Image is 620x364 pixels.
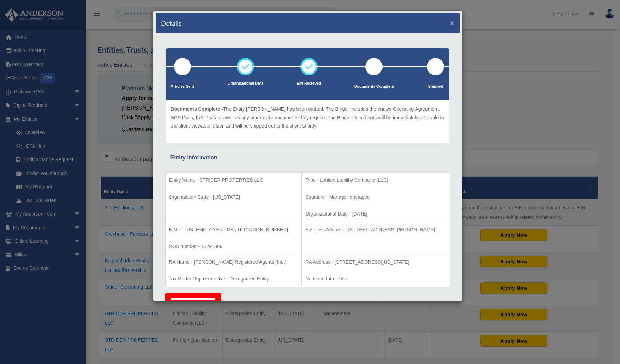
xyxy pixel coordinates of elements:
[169,225,298,234] p: EIN # - [US_EMPLOYER_IDENTIFICATION_NUMBER]
[171,106,223,112] span: Documents Complete -
[427,83,444,90] p: Shipped
[171,83,194,90] p: Articles Sent
[305,258,446,266] p: RA Address - [STREET_ADDRESS][US_STATE]
[170,153,445,163] div: Entity Information
[228,80,264,87] p: Organizational Date
[169,258,298,266] p: RA Name - [PERSON_NAME] Registered Agents (Inc.)
[161,18,182,28] h4: Details
[171,105,444,130] p: The Entity [PERSON_NAME] has been drafted. The Binder includes the entitys Operating Agreement, S...
[450,19,454,26] button: ×
[169,275,298,283] p: Tax Matter Representative - Disregarded Entity
[297,80,321,87] p: EIN Recieved
[305,275,446,283] p: Nominee Info - false
[169,193,298,201] p: Organization State - [US_STATE]
[305,176,446,185] p: Type - Limited Liability Company (LLC)
[305,210,446,218] p: Organizational Date - [DATE]
[305,225,446,234] p: Business Address - [STREET_ADDRESS][PERSON_NAME]
[169,176,298,185] p: Entity Name - STRIDER PROPERTIES LLC
[354,83,394,90] p: Documents Complete
[169,242,298,251] p: SOS number - 13291306
[305,193,446,201] p: Structure - Manager-managed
